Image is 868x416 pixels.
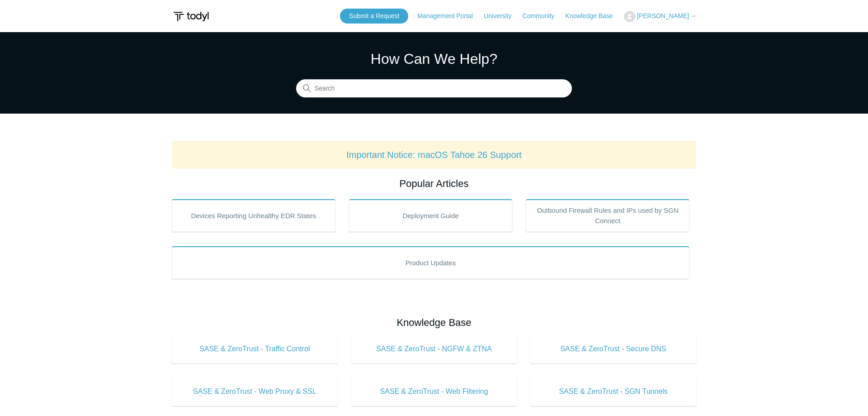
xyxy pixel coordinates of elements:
a: Important Notice: macOS Tahoe 26 Support [346,150,522,160]
a: Community [523,11,564,21]
h2: Knowledge Base [172,315,696,330]
span: SASE & ZeroTrust - Secure DNS [544,344,683,354]
a: Outbound Firewall Rules and IPs used by SGN Connect [526,199,689,232]
a: SASE & ZeroTrust - Secure DNS [530,335,696,363]
a: University [484,11,520,21]
a: SASE & ZeroTrust - Traffic Control [172,335,338,363]
h2: Popular Articles [172,176,696,191]
a: SASE & ZeroTrust - SGN Tunnels [530,377,696,406]
a: Management Portal [418,11,482,21]
span: SASE & ZeroTrust - NGFW & ZTNA [365,344,504,354]
a: SASE & ZeroTrust - Web Filtering [351,377,517,406]
a: SASE & ZeroTrust - NGFW & ZTNA [351,335,517,363]
img: Todyl Support Center Help Center home page [172,8,210,25]
a: Product Updates [172,246,689,279]
a: Knowledge Base [566,11,622,21]
span: [PERSON_NAME] [637,12,689,19]
span: SASE & ZeroTrust - SGN Tunnels [544,386,683,397]
a: Devices Reporting Unhealthy EDR States [172,199,335,232]
h1: How Can We Help? [296,48,572,70]
span: SASE & ZeroTrust - Traffic Control [185,344,324,354]
a: SASE & ZeroTrust - Web Proxy & SSL [172,377,338,406]
a: Submit a Request [340,9,408,24]
span: SASE & ZeroTrust - Web Filtering [365,386,504,397]
span: SASE & ZeroTrust - Web Proxy & SSL [185,386,324,397]
input: Search [296,80,572,98]
button: [PERSON_NAME] [624,11,696,22]
a: Deployment Guide [349,199,513,232]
